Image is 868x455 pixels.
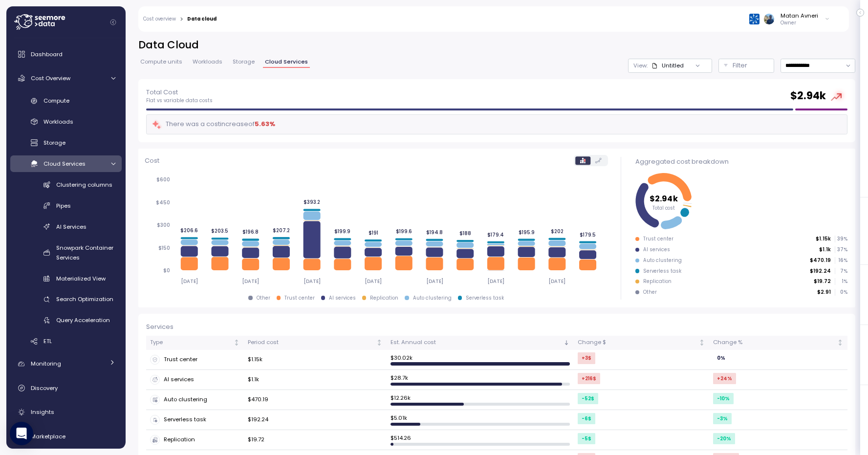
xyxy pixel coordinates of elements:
[387,370,574,390] td: $ 28.7k
[713,393,734,404] div: -10 %
[518,229,534,236] tspan: $195.9
[150,338,232,347] div: Type
[181,278,198,284] tspan: [DATE]
[781,12,818,20] div: Matan Avneri
[633,62,648,69] p: View:
[146,336,244,350] th: TypeNot sorted
[10,135,122,151] a: Storage
[10,427,122,446] a: Marketplace
[10,68,122,88] a: Cost Overview
[10,378,122,398] a: Discovery
[31,50,63,58] span: Dashboard
[376,339,383,346] div: Not sorted
[257,295,270,302] div: Other
[233,59,255,65] span: Storage
[140,59,182,65] span: Compute units
[146,97,213,104] p: Flat vs variable data costs
[284,295,315,302] div: Trust center
[835,246,847,253] p: 37 %
[578,373,600,384] div: +216 $
[835,268,847,275] p: 7 %
[643,246,670,253] div: AI services
[265,59,308,65] span: Cloud Services
[193,59,222,65] span: Workloads
[650,193,678,204] tspan: $2.94k
[387,410,574,430] td: $ 5.01k
[329,295,356,302] div: AI services
[180,227,198,234] tspan: $206.6
[273,227,290,234] tspan: $207.2
[817,289,831,296] p: $2.91
[713,433,735,444] div: -20 %
[396,229,412,235] tspan: $199.6
[643,236,673,242] div: Trust center
[150,395,240,405] div: Auto clustering
[790,89,826,103] h2: $ 2.94k
[551,228,564,235] tspan: $202
[143,17,176,22] a: Cost overview
[43,337,52,345] span: ETL
[387,350,574,370] td: $ 30.02k
[157,222,170,229] tspan: $300
[10,402,122,422] a: Insights
[578,338,697,347] div: Change $
[244,390,387,410] td: $470.19
[643,257,682,264] div: Auto clustering
[814,278,831,285] p: $19.72
[56,181,112,189] span: Clustering columns
[365,278,382,284] tspan: [DATE]
[10,44,122,64] a: Dashboard
[242,229,259,235] tspan: $196.8
[187,17,217,22] div: Data cloud
[303,278,320,284] tspan: [DATE]
[150,435,240,445] div: Replication
[152,119,275,130] div: There was a cost increase of
[459,230,471,237] tspan: $188
[56,316,110,324] span: Query Acceleration
[163,268,170,274] tspan: $0
[10,312,122,328] a: Query Acceleration
[31,408,54,416] span: Insights
[749,14,759,24] img: 68790ce639d2d68da1992664.PNG
[145,156,159,166] p: Cost
[255,119,275,129] div: 5.63 %
[413,295,452,302] div: Auto clustering
[10,239,122,265] a: Snowpark Container Services
[334,228,350,235] tspan: $199.9
[156,177,170,183] tspan: $600
[578,413,595,424] div: -6 $
[781,20,818,26] p: Owner
[43,160,86,168] span: Cloud Services
[718,59,774,73] div: Filter
[548,278,565,284] tspan: [DATE]
[10,155,122,172] a: Cloud Services
[835,257,847,264] p: 16 %
[426,229,443,236] tspan: $194.8
[248,338,374,347] div: Period cost
[835,289,847,296] p: 0 %
[387,430,574,450] td: $ 514.26
[43,97,69,105] span: Compute
[816,236,831,242] p: $1.15k
[56,202,71,210] span: Pipes
[244,350,387,370] td: $1.15k
[10,291,122,307] a: Search Optimization
[146,87,213,97] p: Total Cost
[150,415,240,425] div: Serverless task
[426,278,443,284] tspan: [DATE]
[368,230,378,236] tspan: $191
[563,339,570,346] div: Sorted descending
[233,339,240,346] div: Not sorted
[31,360,61,368] span: Monitoring
[713,413,732,424] div: -3 %
[643,268,681,275] div: Serverless task
[370,295,398,302] div: Replication
[10,197,122,214] a: Pipes
[158,245,170,251] tspan: $150
[244,370,387,390] td: $1.1k
[10,218,122,235] a: AI Services
[10,354,122,374] a: Monitoring
[643,278,672,285] div: Replication
[652,205,675,211] tspan: Total cost
[31,74,70,82] span: Cost Overview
